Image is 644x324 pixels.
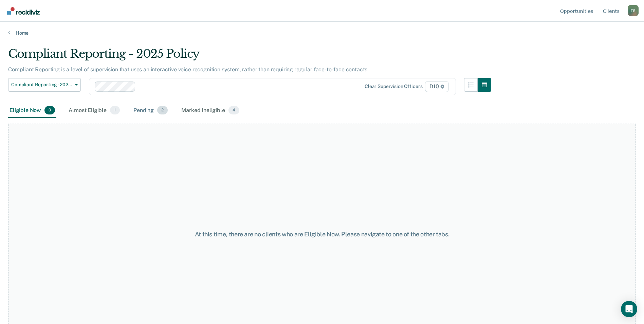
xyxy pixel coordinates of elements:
div: Marked Ineligible4 [180,103,241,118]
div: Open Intercom Messenger [621,301,637,317]
span: Compliant Reporting - 2025 Policy [11,82,72,88]
span: 0 [44,106,55,115]
button: Compliant Reporting - 2025 Policy [8,78,81,92]
span: 4 [228,106,239,115]
div: Clear supervision officers [365,84,422,89]
div: At this time, there are no clients who are Eligible Now. Please navigate to one of the other tabs. [165,231,479,238]
span: 2 [157,106,168,115]
span: D10 [425,81,448,92]
span: 1 [110,106,120,115]
div: Eligible Now0 [8,103,56,118]
div: T R [628,5,639,16]
p: Compliant Reporting is a level of supervision that uses an interactive voice recognition system, ... [8,66,369,73]
a: Home [8,30,636,36]
div: Pending2 [132,103,169,118]
div: Almost Eligible1 [67,103,121,118]
button: Profile dropdown button [628,5,639,16]
img: Recidiviz [7,7,40,15]
div: Compliant Reporting - 2025 Policy [8,47,491,66]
